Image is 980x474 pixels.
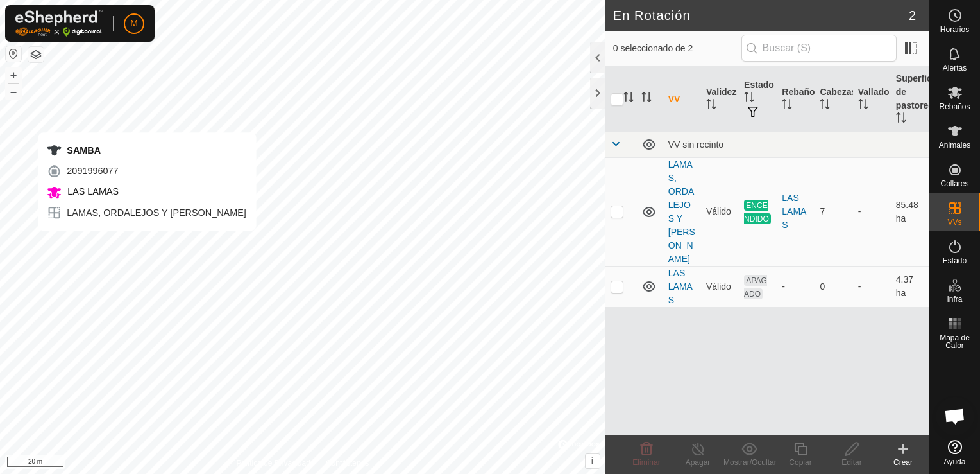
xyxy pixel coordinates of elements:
[15,10,103,37] img: Logo Gallagher
[775,457,826,468] div: Copiar
[668,268,693,305] a: LAS LAMAS
[744,94,754,104] p-sorticon: Activar para ordenar
[744,275,767,299] span: APAGADO
[943,64,967,72] span: Alertas
[46,205,246,220] div: LAMAS, ORDALEJOS Y [PERSON_NAME]
[641,94,652,104] p-sorticon: Activar para ordenar
[891,157,929,266] td: 85.48 ha
[701,67,739,132] th: Validez
[632,458,660,467] span: Eliminar
[877,457,929,468] div: Crear
[64,186,119,197] span: LAS LAMAS
[777,67,815,132] th: Rebaño
[672,457,723,468] div: Apagar
[46,143,246,158] div: SAMBA
[706,101,716,111] p-sorticon: Activar para ordenar
[940,180,968,188] span: Collares
[586,454,600,468] button: i
[701,157,739,266] td: Válido
[853,67,891,132] th: Vallado
[947,218,961,226] span: VVs
[853,266,891,307] td: -
[613,8,909,23] h2: En Rotación
[6,67,21,83] button: +
[623,94,634,104] p-sorticon: Activar para ordenar
[815,266,852,307] td: 0
[939,141,970,149] span: Animales
[891,266,929,307] td: 4.37 ha
[723,457,775,468] div: Mostrar/Ocultar
[943,257,967,265] span: Estado
[6,46,21,62] button: Restablecer Mapa
[909,6,916,25] span: 2
[782,101,792,111] p-sorticon: Activar para ordenar
[326,457,369,469] a: Contáctenos
[668,139,924,150] div: VV sin recinto
[936,397,974,435] div: Chat abierto
[46,163,246,179] div: 2091996077
[741,35,897,62] input: Buscar (S)
[782,280,809,294] div: -
[933,334,977,349] span: Mapa de Calor
[815,67,852,132] th: Cabezas
[891,67,929,132] th: Superficie de pastoreo
[940,26,969,33] span: Horarios
[613,42,741,55] span: 0 seleccionado de 2
[130,17,138,30] span: M
[591,455,594,466] span: i
[6,84,21,100] button: –
[858,101,868,111] p-sorticon: Activar para ordenar
[28,47,44,62] button: Capas del Mapa
[744,200,771,224] span: ENCENDIDO
[668,159,695,264] a: LAMAS, ORDALEJOS Y [PERSON_NAME]
[853,157,891,266] td: -
[944,458,966,466] span: Ayuda
[815,157,852,266] td: 7
[236,457,310,469] a: Política de Privacidad
[826,457,877,468] div: Editar
[929,435,980,471] a: Ayuda
[820,101,830,111] p-sorticon: Activar para ordenar
[947,295,962,303] span: Infra
[939,103,970,110] span: Rebaños
[782,191,809,232] div: LAS LAMAS
[896,114,906,125] p-sorticon: Activar para ordenar
[701,266,739,307] td: Válido
[739,67,777,132] th: Estado
[663,67,701,132] th: VV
